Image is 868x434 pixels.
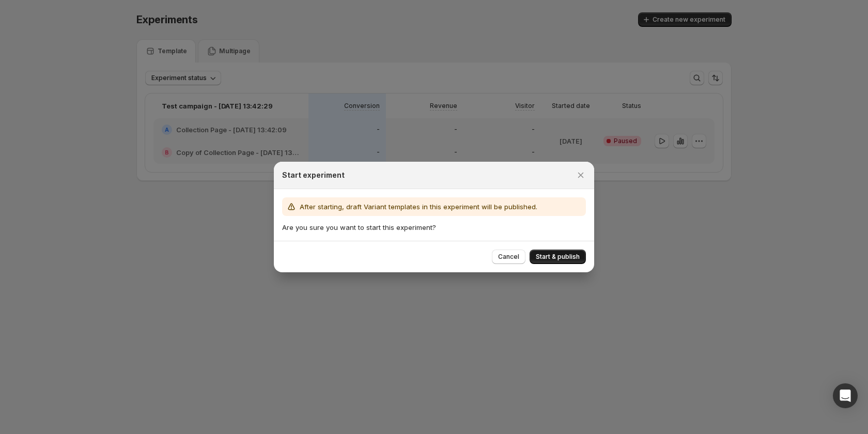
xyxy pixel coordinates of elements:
[530,250,586,264] button: Start & publish
[282,222,586,233] p: Are you sure you want to start this experiment?
[282,170,345,180] h2: Start experiment
[574,168,588,182] button: Close
[300,202,537,212] p: After starting, draft Variant templates in this experiment will be published.
[492,250,525,264] button: Cancel
[498,253,519,261] span: Cancel
[833,383,858,408] div: Open Intercom Messenger
[536,253,580,261] span: Start & publish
